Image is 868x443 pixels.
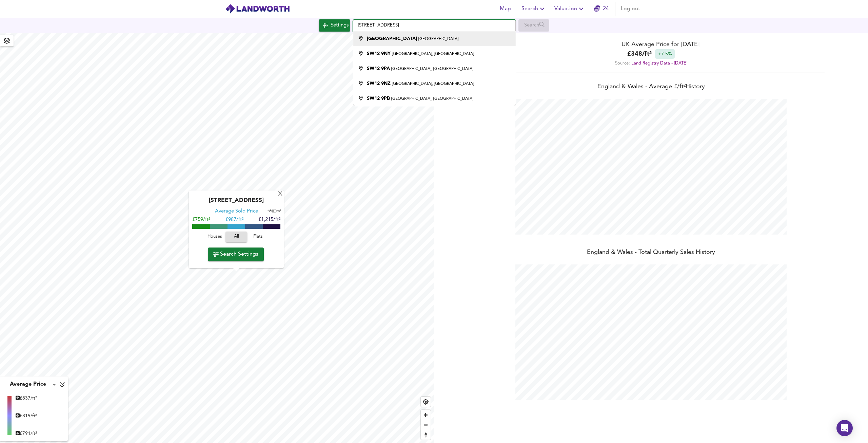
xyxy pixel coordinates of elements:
[331,21,349,30] div: Settings
[594,4,609,14] a: 24
[353,20,516,31] input: Enter a location...
[249,233,267,241] span: Flats
[434,59,868,68] div: Source:
[225,232,247,242] button: All
[434,40,868,49] div: UK Average Price for [DATE]
[554,4,585,14] span: Valuation
[208,247,264,261] button: Search Settings
[552,2,588,16] button: Valuation
[631,61,687,66] a: Land Registry Data - [DATE]
[213,250,258,259] span: Search Settings
[497,4,513,14] span: Map
[421,420,431,430] button: Zoom out
[518,19,549,32] div: Enable a Source before running a Search
[627,50,652,59] b: £ 348 / ft²
[16,395,37,402] div: £ 837/ft²
[421,410,431,420] button: Zoom in
[225,4,290,14] img: logo
[6,379,58,390] div: Average Price
[277,191,283,198] div: X
[225,218,243,223] span: £ 987/ft²
[434,82,868,92] div: England & Wales - Average £/ ft² History
[367,81,391,86] strong: SW12 9NZ
[655,49,675,59] div: +7.5%
[521,4,546,14] span: Search
[205,233,224,241] span: Houses
[268,209,271,213] span: ft²
[192,218,210,223] span: £759/ft²
[192,198,280,208] div: [STREET_ADDRESS]
[519,2,549,16] button: Search
[367,96,390,101] strong: SW12 9PB
[319,19,350,32] div: Click to configure Search Settings
[258,218,280,223] span: £1,215/ft²
[367,66,390,71] strong: SW12 9PA
[367,36,417,41] strong: [GEOGRAPHIC_DATA]
[621,4,640,14] span: Log out
[204,232,225,242] button: Houses
[391,97,473,101] small: [GEOGRAPHIC_DATA], [GEOGRAPHIC_DATA]
[247,232,269,242] button: Flats
[277,209,281,213] span: m²
[836,420,853,436] div: Open Intercom Messenger
[392,82,474,86] small: [GEOGRAPHIC_DATA], [GEOGRAPHIC_DATA]
[434,248,868,258] div: England & Wales - Total Quarterly Sales History
[494,2,516,16] button: Map
[16,430,37,437] div: £ 791/ft²
[319,19,350,32] button: Settings
[591,2,612,16] button: 24
[421,397,431,407] button: Find my location
[421,430,431,440] button: Reset bearing to north
[391,67,473,71] small: [GEOGRAPHIC_DATA], [GEOGRAPHIC_DATA]
[618,2,643,16] button: Log out
[367,51,391,56] strong: SW12 9NY
[16,412,37,419] div: £ 819/ft²
[215,208,258,215] div: Average Sold Price
[421,430,431,440] span: Reset bearing to north
[392,52,474,56] small: [GEOGRAPHIC_DATA], [GEOGRAPHIC_DATA]
[229,233,244,241] span: All
[418,37,458,41] small: [GEOGRAPHIC_DATA]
